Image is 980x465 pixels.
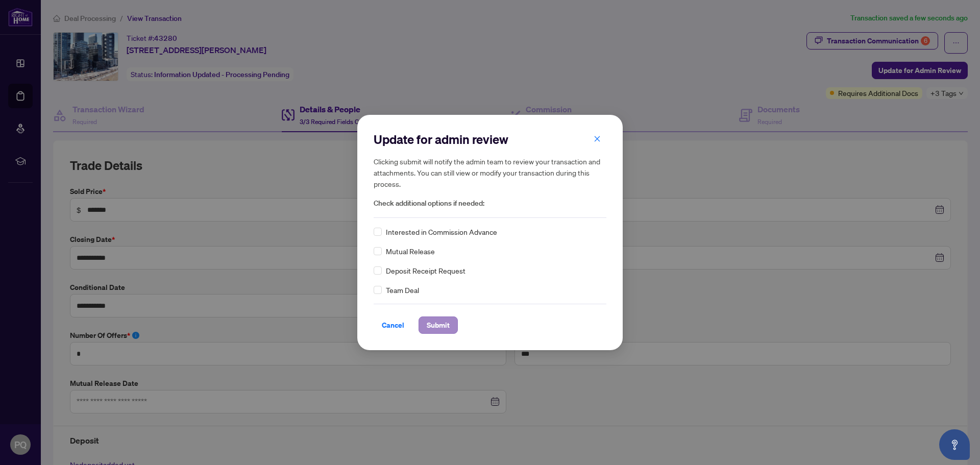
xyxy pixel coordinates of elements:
[386,226,497,237] span: Interested in Commission Advance
[939,429,970,460] button: Open asap
[382,317,404,333] span: Cancel
[374,198,606,209] span: Check additional options if needed:
[374,131,606,148] h2: Update for admin review
[594,135,601,142] span: close
[386,246,435,257] span: Mutual Release
[374,156,606,189] h5: Clicking submit will notify the admin team to review your transaction and attachments. You can st...
[374,316,412,334] button: Cancel
[386,284,419,296] span: Team Deal
[419,316,458,334] button: Submit
[427,317,450,333] span: Submit
[386,265,465,276] span: Deposit Receipt Request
